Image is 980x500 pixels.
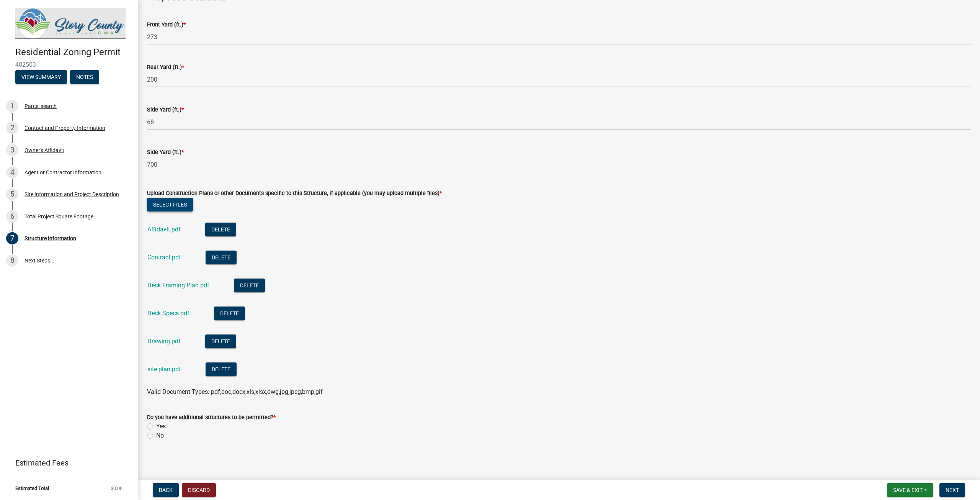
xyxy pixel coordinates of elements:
button: Notes [70,70,99,84]
div: Site Information and Project Description [24,192,119,197]
button: Save & Exit [887,483,933,497]
label: Do you have additional structures to be permitted? [147,415,276,420]
label: Rear Yard (ft.) [147,65,184,70]
span: Valid Document Types: pdf,doc,docx,xls,xlsx,dwg,jpg,jpeg,bmp,gif [147,388,323,395]
span: Estimated Total [15,486,49,491]
label: No [156,431,164,440]
label: Side Yard (ft.) [147,150,184,155]
button: Delete [206,251,237,264]
a: Affidavit.pdf [147,226,181,233]
div: 5 [6,188,18,200]
h4: Residential Zoning Permit [15,47,132,58]
wm-modal-confirm: Delete Document [206,254,237,262]
div: Contact and Property Information [24,125,105,131]
div: 6 [6,210,18,223]
a: Deck Specs.pdf [147,310,189,317]
button: Next [939,483,965,497]
button: Discard [182,483,216,497]
wm-modal-confirm: Summary [15,74,67,80]
div: Owner's Affidavit [24,148,64,153]
button: Delete [206,362,237,376]
div: Total Project Square Footage [24,214,93,219]
button: View Summary [15,70,67,84]
span: Back [159,487,173,493]
a: Deck Framing Plan.pdf [147,282,209,289]
span: Next [946,487,959,493]
span: 482503 [15,61,122,68]
wm-modal-confirm: Delete Document [214,310,245,318]
div: 8 [6,254,18,267]
wm-modal-confirm: Delete Document [205,226,236,234]
button: Select files [147,198,193,211]
a: Contract.pdf [147,254,181,261]
wm-modal-confirm: Delete Document [206,366,237,374]
wm-modal-confirm: Delete Document [234,282,265,290]
button: Delete [205,223,236,236]
label: Side Yard (ft.) [147,107,184,113]
label: Yes [156,422,166,431]
div: 3 [6,144,18,156]
div: Agent or Contractor Information [24,170,101,175]
div: Structure Information [24,236,76,241]
div: 1 [6,100,18,112]
div: Parcel search [24,103,57,109]
button: Back [153,483,179,497]
button: Delete [214,307,245,320]
label: Front Yard (ft.) [147,22,186,28]
a: Drawing.pdf [147,338,181,345]
div: 7 [6,232,18,244]
div: 2 [6,122,18,134]
button: Delete [234,279,265,292]
img: Story County, Iowa [15,8,126,39]
a: site plan.pdf [147,366,181,373]
wm-modal-confirm: Delete Document [205,338,236,346]
wm-modal-confirm: Notes [70,74,99,80]
button: Delete [205,334,236,348]
label: Upload Construction Plans or other Documents specific to this Structure, if applicable (you may u... [147,191,442,196]
a: Estimated Fees [6,455,126,470]
div: 4 [6,166,18,179]
span: Save & Exit [893,487,923,493]
span: $0.00 [111,486,122,491]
